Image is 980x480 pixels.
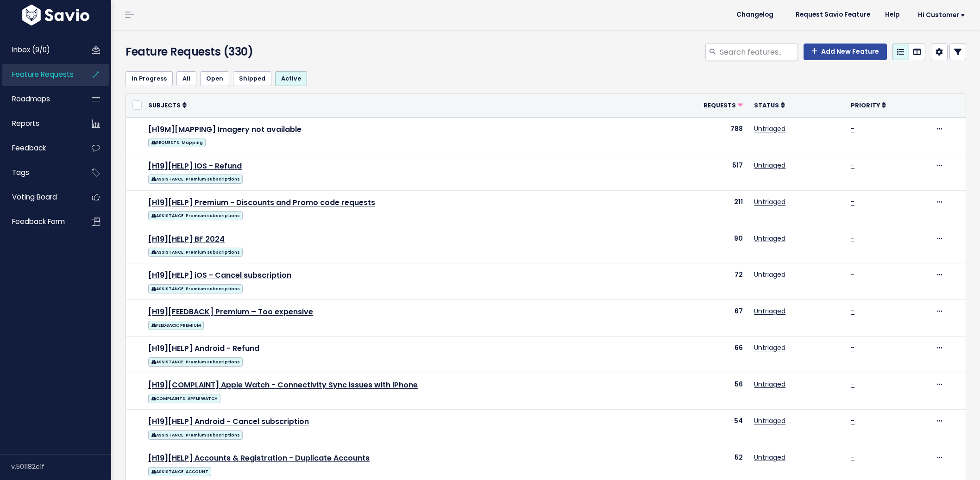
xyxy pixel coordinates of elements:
a: REQUESTS: Mapping [148,136,206,148]
a: [H19M][MAPPING] Imagery not available [148,124,302,135]
span: Requests [704,101,736,109]
img: logo-white.9d6f32f41409.svg [20,5,92,25]
div: v.501182c1f [11,455,111,479]
td: 517 [657,154,748,190]
a: Feedback [2,137,77,159]
a: [H19][HELP] Android - Cancel subscription [148,416,309,427]
a: ASSISTANCE: Premium subscriptions [148,209,243,221]
td: 788 [657,117,748,154]
span: ASSISTANCE: Premium subscriptions [148,284,243,293]
a: [H19][HELP] iOS - Refund [148,161,242,171]
a: Roadmaps [2,88,77,110]
a: Requests [704,100,743,110]
td: 211 [657,190,748,227]
h4: Feature Requests (330) [126,44,396,60]
span: ASSISTANCE: ACCOUNT [148,467,211,476]
a: Subjects [148,100,187,110]
ul: Filter feature requests [126,71,966,86]
a: Untriaged [754,380,785,389]
a: - [851,306,854,316]
span: Changelog [736,12,773,18]
a: [H19][FEEDBACK] Premium – Too expensive [148,306,313,317]
a: [H19][HELP] Accounts & Registration - Duplicate Accounts [148,453,370,463]
span: Roadmaps [12,94,50,104]
a: In Progress [126,71,173,86]
span: Reports [12,118,39,128]
td: 67 [657,300,748,337]
a: All [176,71,196,86]
td: 66 [657,337,748,373]
a: Active [275,71,307,86]
a: - [851,161,854,170]
a: Priority [851,100,886,110]
a: ASSISTANCE: Premium subscriptions [148,282,243,294]
span: FEEDBACK: PREMIUM [148,321,204,330]
input: Search features... [719,44,798,60]
a: Untriaged [754,343,785,352]
span: Inbox (9/0) [12,45,50,55]
span: Tags [12,168,29,177]
a: Untriaged [754,453,785,462]
a: Feature Requests [2,64,77,85]
span: Feedback [12,143,46,153]
a: [H19][HELP] Premium - Discounts and Promo code requests [148,197,375,208]
a: [H19][HELP] iOS - Cancel subscription [148,270,291,281]
a: Feedback form [2,211,77,232]
a: ASSISTANCE: Premium subscriptions [148,246,243,257]
a: COMPLAINTS: APPLE WATCH [148,392,220,404]
a: ASSISTANCE: Premium subscriptions [148,355,243,367]
span: Hi Customer [918,12,965,19]
a: Reports [2,113,77,134]
a: Request Savio Feature [788,8,878,22]
a: - [851,234,854,243]
a: Inbox (9/0) [2,39,77,61]
a: - [851,197,854,206]
a: Untriaged [754,416,785,425]
a: Untriaged [754,124,785,133]
a: Untriaged [754,306,785,316]
span: ASSISTANCE: Premium subscriptions [148,357,243,367]
a: - [851,453,854,462]
a: FEEDBACK: PREMIUM [148,319,204,330]
a: - [851,343,854,352]
a: Shipped [233,71,271,86]
span: REQUESTS: Mapping [148,138,206,147]
a: [H19][HELP] Android - Refund [148,343,259,354]
a: Add New Feature [804,44,887,60]
a: Help [878,8,907,22]
a: [H19][HELP] BF 2024 [148,234,225,244]
a: ASSISTANCE: Premium subscriptions [148,429,243,440]
a: Tags [2,162,77,183]
a: - [851,270,854,279]
span: Feedback form [12,217,65,226]
span: Voting Board [12,192,57,202]
a: - [851,416,854,425]
span: COMPLAINTS: APPLE WATCH [148,394,220,403]
a: [H19][COMPLAINT] Apple Watch - Connectivity Sync issues with iPhone [148,380,418,390]
a: - [851,380,854,389]
span: Feature Requests [12,69,74,79]
a: Untriaged [754,161,785,170]
a: ASSISTANCE: ACCOUNT [148,465,211,477]
span: Status [754,101,779,109]
td: 56 [657,373,748,410]
a: Untriaged [754,197,785,206]
span: Priority [851,101,880,109]
span: ASSISTANCE: Premium subscriptions [148,430,243,440]
a: Voting Board [2,187,77,208]
a: Open [200,71,229,86]
a: Untriaged [754,234,785,243]
a: Status [754,100,785,110]
td: 72 [657,263,748,300]
a: Untriaged [754,270,785,279]
span: Subjects [148,101,181,109]
td: 54 [657,410,748,446]
a: ASSISTANCE: Premium subscriptions [148,173,243,184]
span: ASSISTANCE: Premium subscriptions [148,248,243,257]
a: - [851,124,854,133]
span: ASSISTANCE: Premium subscriptions [148,175,243,184]
td: 90 [657,227,748,263]
span: ASSISTANCE: Premium subscriptions [148,211,243,220]
a: Hi Customer [907,8,973,22]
